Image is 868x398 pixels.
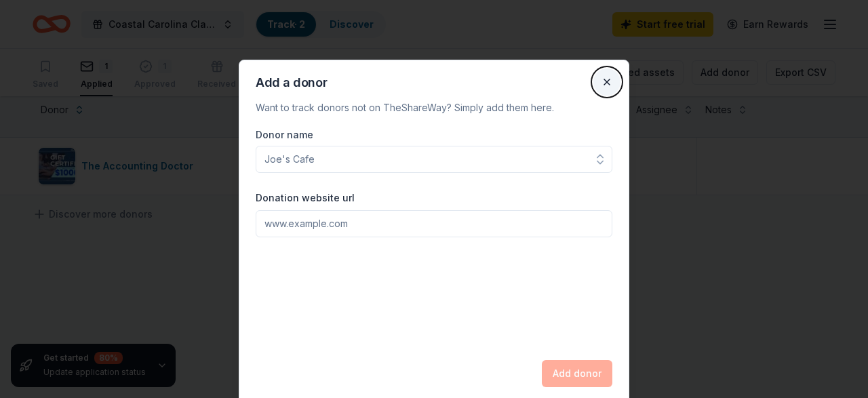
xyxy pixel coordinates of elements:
[256,127,612,143] label: Donor name
[256,191,355,205] label: Donation website url
[256,146,612,173] input: Joe's Cafe
[256,77,591,89] h2: Add a donor
[256,100,612,116] p: Want to track donors not on TheShareWay? Simply add them here.
[256,210,612,237] input: www.example.com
